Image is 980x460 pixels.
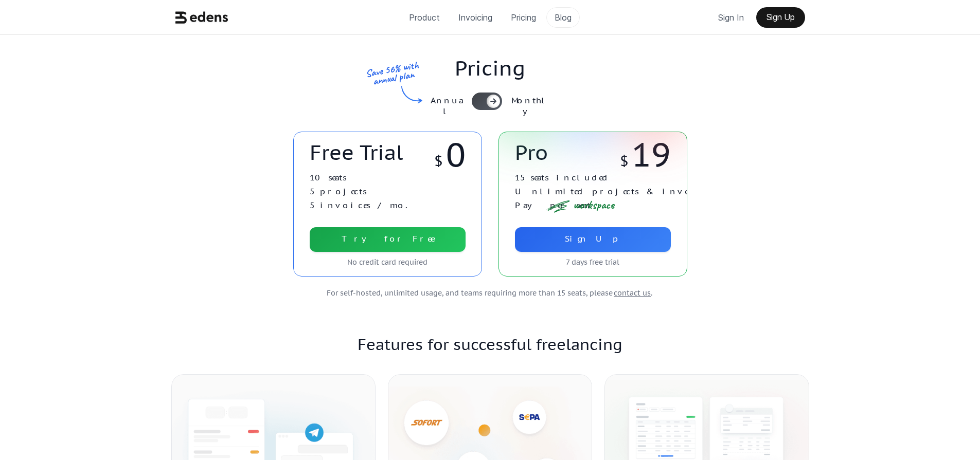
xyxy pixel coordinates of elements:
p: Features for successful freelancing [171,335,809,354]
p: Sign In [718,10,744,25]
p: workspace [573,200,614,209]
a: Sign Up [515,227,671,252]
p: 15 seats included [515,173,609,182]
a: contact us. [613,289,654,298]
p: Annual [428,95,466,117]
p: Pay per seat [515,200,591,210]
p: . [614,289,652,298]
a: Product [401,7,448,28]
p: Try for Free [342,234,434,244]
p: Pricing [511,10,536,25]
a: Pricing [503,7,544,28]
p: Monthly [508,95,552,117]
p: 10 seats [310,173,346,182]
a: Sign In [710,7,752,28]
a: Sign Up [756,7,805,28]
p: Product [409,10,440,25]
p: Blog [555,10,572,25]
p: No credit card required [310,258,466,267]
p: $ [434,152,443,170]
p: 5 projects [310,187,366,196]
p: Save 56% with annual plan [355,59,430,88]
p: 7 days free trial [515,258,671,267]
p: Unlimited projects & invoices [515,187,712,196]
a: Try for Free [310,227,466,252]
p: For self-hosted, unlimited usage, and teams requiring more than 15 seats, please [327,289,613,298]
p: Sign Up [767,12,795,22]
p: 5 invoices / mo. [310,200,408,210]
p: Sign Up [565,234,620,244]
a: Blog [546,7,580,28]
a: Invoicing [450,7,501,28]
p: Invoicing [458,10,492,25]
p: Pro [515,140,548,164]
p: 0 [446,140,466,170]
p: Free Trial [310,140,403,164]
p: Pricing [455,56,525,80]
span: contact us [614,288,651,298]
